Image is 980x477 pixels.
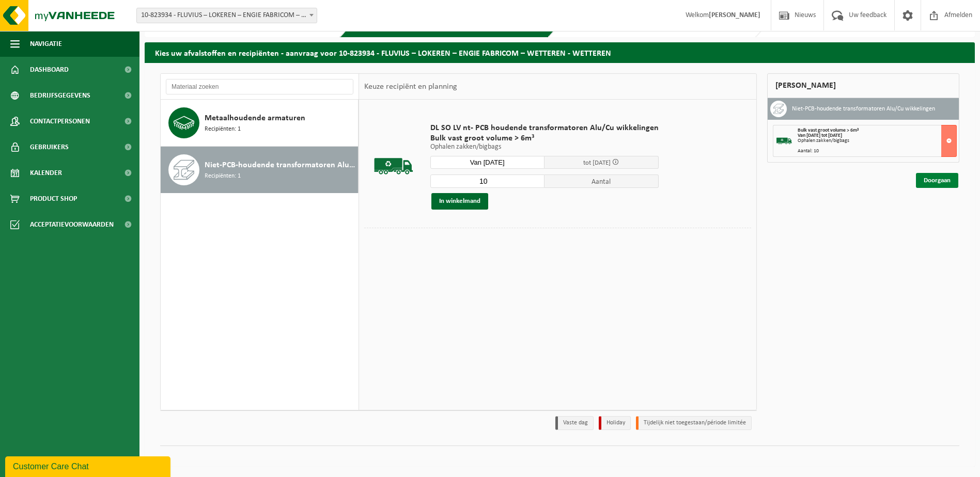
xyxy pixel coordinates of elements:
[5,454,173,477] iframe: chat widget
[205,112,305,124] span: Metaalhoudende armaturen
[709,11,760,19] strong: [PERSON_NAME]
[916,173,958,188] a: Doorgaan
[798,138,956,144] div: Ophalen zakken/bigbags
[30,57,69,83] span: Dashboard
[431,193,488,210] button: In winkelmand
[430,144,659,151] p: Ophalen zakken/bigbags
[430,123,659,133] span: DL SO LV nt- PCB houdende transformatoren Alu/Cu wikkelingen
[636,416,752,430] li: Tijdelijk niet toegestaan/période limitée
[30,160,62,186] span: Kalender
[545,174,659,188] span: Aantal
[30,83,90,108] span: Bedrijfsgegevens
[137,8,317,23] span: 10-823934 - FLUVIUS – LOKEREN – ENGIE FABRICOM – WETTEREN - WETTEREN
[30,134,69,160] span: Gebruikers
[30,212,114,237] span: Acceptatievoorwaarden
[555,416,594,430] li: Vaste dag
[205,171,241,181] span: Recipiënten: 1
[359,74,462,100] div: Keuze recipiënt en planning
[430,133,659,144] span: Bulk vast groot volume > 6m³
[798,133,842,138] strong: Van [DATE] tot [DATE]
[798,149,956,154] div: Aantal: 10
[205,159,355,171] span: Niet-PCB-houdende transformatoren Alu/Cu wikkelingen
[166,79,353,94] input: Materiaal zoeken
[798,128,859,133] span: Bulk vast groot volume > 6m³
[161,147,359,193] button: Niet-PCB-houdende transformatoren Alu/Cu wikkelingen Recipiënten: 1
[583,160,611,166] span: tot [DATE]
[145,42,975,62] h2: Kies uw afvalstoffen en recipiënten - aanvraag voor 10-823934 - FLUVIUS – LOKEREN – ENGIE FABRICO...
[30,186,77,212] span: Product Shop
[30,108,90,134] span: Contactpersonen
[30,31,62,57] span: Navigatie
[161,100,359,147] button: Metaalhoudende armaturen Recipiënten: 1
[430,156,545,169] input: Selecteer datum
[136,8,317,23] span: 10-823934 - FLUVIUS – LOKEREN – ENGIE FABRICOM – WETTEREN - WETTEREN
[599,416,631,430] li: Holiday
[205,124,241,134] span: Recipiënten: 1
[767,73,959,98] div: [PERSON_NAME]
[792,101,935,117] h3: Niet-PCB-houdende transformatoren Alu/Cu wikkelingen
